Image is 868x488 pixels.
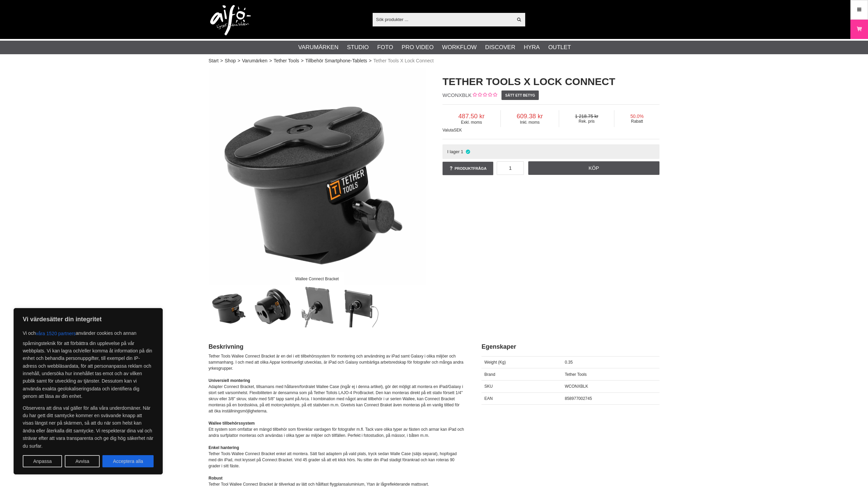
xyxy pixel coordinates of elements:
[36,327,76,340] button: våra 1520 partners
[290,273,344,285] div: Wallee Connect Bracket
[442,75,659,89] h1: Tether Tools X Lock Connect
[442,120,500,125] span: Exkl. moms
[242,57,268,64] a: Varumärken
[209,426,465,439] div: Ett system som omfattar en mängd tillbehör som förenklar vardagen för fotografer m.fl. Tack vare ...
[501,90,539,100] a: Sätt ett betyg
[454,128,462,133] span: SEK
[548,43,571,52] a: Outlet
[23,327,154,400] p: Vi och använder cookies och annan spårningsteknik för att förbättra din upplevelse på vår webbpla...
[209,353,465,371] div: Tether Tools Wallee Connect Bracket är en del i ett tillbehörssystem för montering och användning...
[373,14,513,24] input: Sök produkter ...
[237,57,240,64] span: >
[485,360,506,365] span: Weight (Kg)
[442,128,454,133] span: Valuta
[447,149,460,154] span: I lager
[340,286,381,327] img: Arca fäste, 1/4 och 3/8 gänga, 5/8 tapp
[297,286,338,327] img: Många tillbehör
[65,455,100,467] button: Avvisa
[565,384,588,389] span: WCONXBLK
[209,384,465,414] div: Adapter Connect Bracket, tillsamans med hållaren/fordralet Wallee Case (ingår ej i denna artikel)...
[614,119,659,124] span: Rabatt
[565,360,573,365] span: 0.35
[485,384,493,389] span: SKU
[209,286,250,327] img: Wallee Connect Bracket
[210,5,251,36] img: logo.png
[614,114,659,119] span: 50.0%
[23,315,154,323] p: Vi värdesätter din integritet
[209,476,222,481] strong: Robust
[442,113,500,120] span: 487.50
[369,57,372,64] span: >
[442,162,493,175] a: Produktfråga
[401,43,433,52] a: Pro Video
[485,396,493,401] span: EAN
[209,57,219,64] a: Start
[209,481,465,487] div: Tether Tool Wallee Connect Bracket är tillverkad av lätt och hållfast flygplansaluminium, Ytan är...
[209,421,255,426] strong: Wallee tillbehörssystem
[14,308,163,474] div: Vi värdesätter din integritet
[269,57,272,64] span: >
[559,114,614,119] span: 1 218.75
[472,92,497,99] div: Kundbetyg: 0
[528,161,660,175] a: Köp
[485,372,495,377] span: Brand
[23,404,154,450] p: Observera att dina val gäller för alla våra underdomäner. När du har gett ditt samtycke kommer en...
[209,68,426,285] img: Wallee Connect Bracket
[565,372,587,377] span: Tether Tools
[209,445,239,450] strong: Enkel hantering
[253,286,294,327] img: Säker montering
[225,57,236,64] a: Shop
[220,57,223,64] span: >
[501,113,559,120] span: 609.38
[442,43,477,52] a: Workflow
[274,57,299,64] a: Tether Tools
[347,43,369,52] a: Studio
[461,149,463,154] span: 1
[465,149,471,154] i: I lager
[23,455,62,467] button: Anpassa
[524,43,540,52] a: Hyra
[373,57,434,64] span: Tether Tools X Lock Connect
[442,92,472,98] span: WCONXBLK
[102,455,154,467] button: Acceptera alla
[209,343,465,351] h2: Beskrivning
[377,43,393,52] a: Foto
[559,119,614,124] span: Rek. pris
[501,120,559,125] span: Inkl. moms
[301,57,303,64] span: >
[481,343,659,351] h2: Egenskaper
[209,378,250,383] strong: Universiell montering
[209,451,465,469] div: Tether Tools Wallee Connect Bracket enkel att montera. Sätt fast adaptern på vald plats, tryck se...
[298,43,339,52] a: Varumärken
[305,57,367,64] a: Tillbehör Smartphone-Tablets
[565,396,592,401] span: 858977002745
[485,43,515,52] a: Discover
